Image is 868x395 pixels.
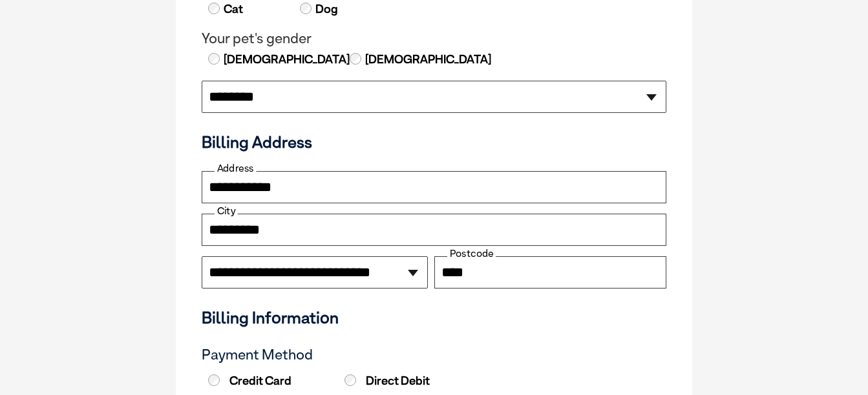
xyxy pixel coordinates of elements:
label: Cat [222,1,243,17]
h3: Billing Address [202,132,666,152]
h3: Payment Method [202,347,666,363]
label: Postcode [447,248,496,259]
label: Direct Debit [341,374,474,388]
label: Credit Card [205,374,338,388]
legend: Your pet's gender [202,30,666,47]
input: Credit Card [208,374,220,386]
h3: Billing Information [202,308,666,327]
input: Direct Debit [344,374,356,386]
label: [DEMOGRAPHIC_DATA] [222,51,350,68]
label: Dog [314,1,338,17]
label: City [215,205,238,217]
label: Address [215,163,256,174]
label: [DEMOGRAPHIC_DATA] [364,51,491,68]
